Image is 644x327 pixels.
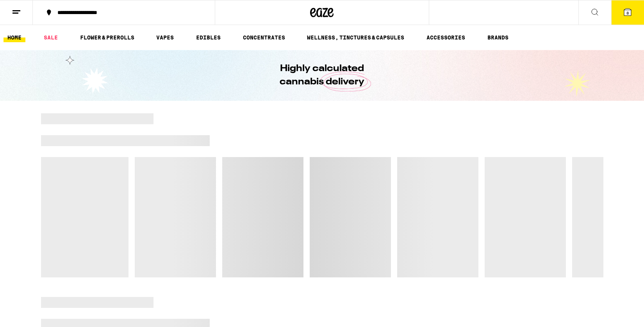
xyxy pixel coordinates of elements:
[4,33,25,42] a: HOME
[152,33,178,42] a: VAPES
[258,62,387,89] h1: Highly calculated cannabis delivery
[626,11,629,15] span: 8
[76,33,138,42] a: FLOWER & PREROLLS
[303,33,408,42] a: WELLNESS, TINCTURES & CAPSULES
[483,33,512,42] a: BRANDS
[40,33,62,42] a: SALE
[192,33,225,42] a: EDIBLES
[239,33,289,42] a: CONCENTRATES
[423,33,469,42] a: ACCESSORIES
[611,0,644,25] button: 8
